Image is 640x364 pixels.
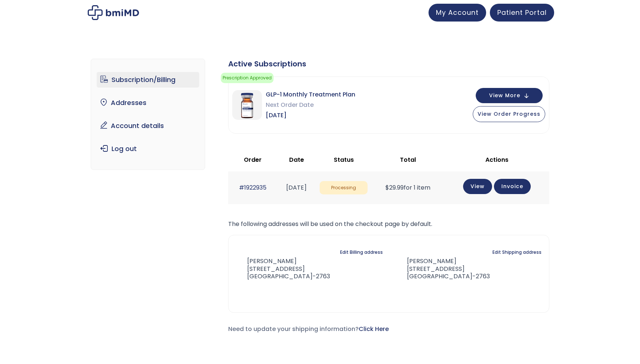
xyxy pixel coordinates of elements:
[228,59,549,69] div: Active Subscriptions
[463,179,492,194] a: View
[485,155,508,164] span: Actions
[91,59,206,170] nav: Account pages
[436,8,479,17] span: My Account
[490,4,554,22] a: Patient Portal
[489,93,520,98] span: View More
[221,73,274,83] span: Prescription Approved
[494,179,531,194] a: Invoice
[320,181,368,195] span: Processing
[266,110,355,121] span: [DATE]
[286,183,307,192] time: [DATE]
[239,183,266,192] a: #1922935
[97,141,200,157] a: Log out
[97,72,200,88] a: Subscription/Billing
[228,219,549,229] p: The following addresses will be used on the checkout page by default.
[228,325,389,333] span: Need to update your shipping information?
[476,88,543,103] button: View More
[97,95,200,111] a: Addresses
[97,118,200,134] a: Account details
[266,100,355,110] span: Next Order Date
[478,110,540,118] span: View Order Progress
[497,8,547,17] span: Patient Portal
[289,155,304,164] span: Date
[395,258,490,281] address: [PERSON_NAME] [STREET_ADDRESS] [GEOGRAPHIC_DATA]-2763
[429,4,486,22] a: My Account
[334,155,354,164] span: Status
[385,183,404,192] span: 29.99
[88,5,139,20] img: My account
[359,325,389,333] a: Click Here
[473,106,545,122] button: View Order Progress
[492,247,542,258] a: Edit Shipping address
[385,183,389,192] span: $
[244,155,262,164] span: Order
[400,155,416,164] span: Total
[236,258,330,281] address: [PERSON_NAME] [STREET_ADDRESS] [GEOGRAPHIC_DATA]-2763
[340,247,383,258] a: Edit Billing address
[232,90,262,120] img: GLP-1 Monthly Treatment Plan
[371,171,445,204] td: for 1 item
[266,89,355,100] span: GLP-1 Monthly Treatment Plan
